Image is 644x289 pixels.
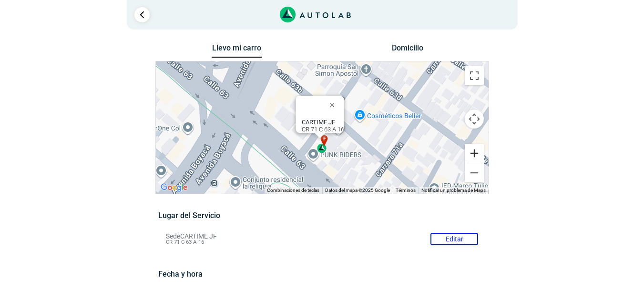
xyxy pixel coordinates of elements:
button: Reducir [465,163,484,182]
button: Domicilio [382,43,432,57]
img: Google [158,181,190,194]
a: Términos [396,188,416,193]
a: Ir al paso anterior [134,7,150,22]
h5: Fecha y hora [158,269,486,279]
button: Combinaciones de teclas [267,187,319,194]
span: f [323,135,326,143]
button: Llevo mi carro [212,43,262,58]
h5: Lugar del Servicio [158,211,486,220]
a: Link al sitio de autolab [280,10,351,19]
b: CARTIME JF [301,119,335,126]
a: Notificar un problema de Maps [421,188,486,193]
div: CR 71 C 63 A 16 [301,119,344,133]
button: Controles de visualización del mapa [465,110,484,129]
button: Cerrar [323,93,346,116]
span: Datos del mapa ©2025 Google [325,188,390,193]
a: Abre esta zona en Google Maps (se abre en una nueva ventana) [158,181,190,194]
button: Cambiar a la vista en pantalla completa [465,66,484,85]
button: Ampliar [465,144,484,163]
